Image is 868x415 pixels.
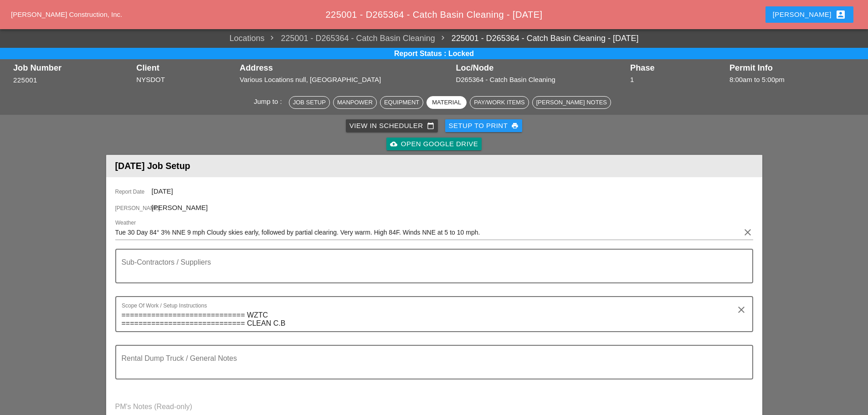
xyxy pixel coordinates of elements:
button: Job Setup [289,96,330,109]
button: Material [426,96,467,109]
div: NYSDOT [136,75,235,85]
div: Material [431,98,462,107]
div: D265364 - Catch Basin Cleaning [456,75,626,85]
div: Pay/Work Items [474,98,524,107]
header: [DATE] Job Setup [106,155,762,177]
span: 225001 - D265364 - Catch Basin Cleaning [264,32,435,45]
textarea: Rental Dump Truck / General Notes [122,357,740,379]
button: Manpower [333,96,377,109]
textarea: Sub-Contractors / Suppliers [122,261,740,282]
div: Phase [630,63,725,72]
a: Locations [229,32,264,45]
a: View in Scheduler [346,119,438,132]
button: Setup to Print [445,119,523,132]
span: [DATE] [152,187,173,195]
a: [PERSON_NAME] Construction, Inc. [11,10,122,18]
div: Loc/Node [456,63,626,72]
i: clear [736,304,747,315]
textarea: Scope Of Work / Setup Instructions [122,308,740,331]
div: Permit Info [729,63,855,72]
span: [PERSON_NAME] [152,204,208,211]
div: View in Scheduler [349,121,434,131]
div: Setup to Print [449,121,519,131]
button: 225001 [13,75,37,86]
div: Client [136,63,235,72]
a: Open Google Drive [386,138,482,150]
a: 225001 - D265364 - Catch Basin Cleaning - [DATE] [435,32,639,45]
span: 225001 - D265364 - Catch Basin Cleaning - [DATE] [326,10,543,20]
span: Report Date [115,188,152,196]
span: [PERSON_NAME] [115,204,152,212]
div: Various Locations null, [GEOGRAPHIC_DATA] [240,75,451,85]
i: account_box [835,9,846,20]
button: Pay/Work Items [470,96,529,109]
button: [PERSON_NAME] Notes [532,96,611,109]
div: Equipment [384,98,419,107]
div: Job Number [13,63,132,72]
div: Address [240,63,451,72]
i: calendar_today [427,122,434,129]
div: Job Setup [293,98,326,107]
button: Equipment [380,96,423,109]
i: cloud_upload [390,140,397,148]
div: Open Google Drive [390,139,478,149]
div: Manpower [337,98,373,107]
div: [PERSON_NAME] Notes [536,98,607,107]
div: 1 [630,75,725,85]
div: 8:00am to 5:00pm [729,75,855,85]
i: print [511,122,519,129]
button: [PERSON_NAME] [765,6,853,23]
input: Weather [115,225,740,240]
div: [PERSON_NAME] [773,9,846,20]
span: Jump to : [254,97,286,105]
i: clear [742,227,753,238]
